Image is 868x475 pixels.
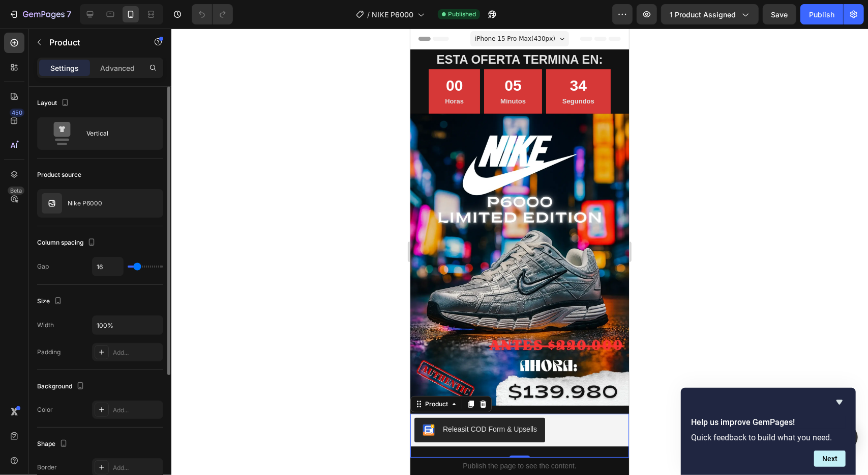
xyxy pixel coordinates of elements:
input: Auto [93,257,123,276]
div: Help us improve GemPages! [691,396,846,467]
p: 7 [67,8,71,20]
div: Color [37,405,53,414]
span: 1 product assigned [670,9,736,20]
iframe: Design area [410,29,629,475]
div: Beta [8,187,24,195]
div: Padding [37,348,61,357]
button: 1 product assigned [661,4,759,24]
p: Product [49,36,136,48]
button: 7 [4,4,76,24]
div: Gap [37,262,49,271]
div: Column spacing [37,236,98,250]
span: Published [448,10,476,19]
span: Save [771,10,788,19]
div: Undo/Redo [192,4,233,24]
div: Add... [113,463,161,472]
input: Auto [93,316,163,334]
div: Size [37,295,64,308]
p: Quick feedback to build what you need. [691,433,846,442]
h2: Help us improve GemPages! [691,416,846,429]
button: Hide survey [833,396,846,408]
div: Product source [37,170,81,179]
div: Layout [37,96,71,110]
div: Publish [809,9,834,20]
p: Nike P6000 [68,200,102,207]
div: Add... [113,348,161,357]
div: Border [37,463,57,472]
span: / [367,9,370,20]
p: Settings [50,63,79,73]
span: NIKE P6000 [372,9,413,20]
div: 450 [10,109,24,117]
div: Background [37,380,86,393]
div: Vertical [86,122,148,145]
div: Shape [37,437,70,451]
img: no image transparent [42,193,62,214]
button: Publish [800,4,843,24]
div: Width [37,321,54,330]
button: Save [763,4,796,24]
p: Advanced [100,63,135,73]
button: Next question [814,451,846,467]
div: Add... [113,406,161,415]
